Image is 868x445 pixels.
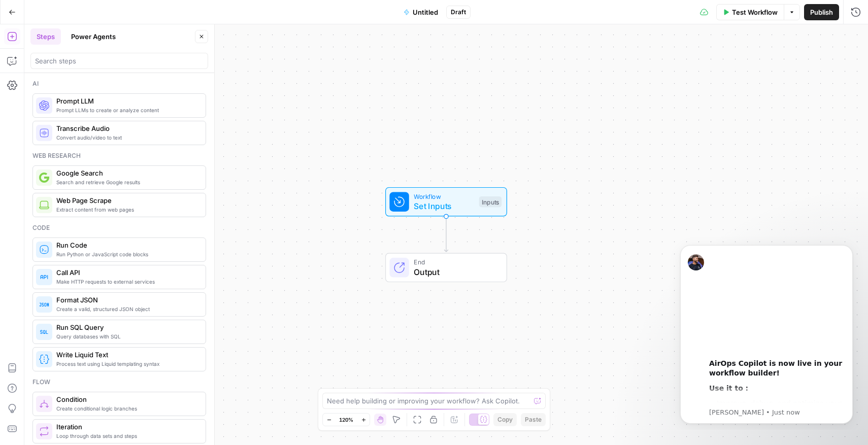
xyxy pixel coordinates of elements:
g: Edge from start to end [444,217,448,252]
span: Test Workflow [732,7,778,17]
span: Output [414,266,496,278]
span: Run SQL Query [56,322,197,332]
button: Power Agents [65,28,122,45]
div: Code [32,223,206,232]
span: Process text using Liquid templating syntax [56,360,197,368]
div: WorkflowSet InputsInputs [352,187,541,217]
span: Create conditional logic branches [56,404,197,413]
span: Transcribe Audio [56,123,197,133]
span: Make HTTP requests to external services [56,278,197,286]
span: Untitled [413,7,438,17]
div: Web research [32,151,206,160]
span: Prompt LLM [56,96,197,106]
span: 120% [339,416,353,424]
input: Search steps [35,56,204,66]
div: EndOutput [352,253,541,283]
div: Inputs [479,196,502,208]
iframe: Intercom notifications message [665,236,868,430]
span: Google Search [56,168,197,178]
span: Condition [56,394,197,404]
span: Publish [810,7,833,17]
span: Run Code [56,240,197,250]
button: Publish [804,4,839,20]
span: End [414,257,496,267]
span: Extract content from web pages [56,206,197,214]
span: Loop through data sets and steps [56,432,197,440]
span: Draft [451,8,466,17]
span: Search and retrieve Google results [56,178,197,186]
span: Copy [497,415,513,424]
span: Convert audio/video to text [56,133,197,142]
span: Workflow [414,191,474,201]
button: Test Workflow [716,4,784,20]
button: Steps [30,28,61,45]
button: Copy [493,413,517,426]
span: Iteration [56,422,197,432]
span: Web Page Scrape [56,195,197,206]
span: Query databases with SQL [56,332,197,340]
span: Format JSON [56,295,197,305]
span: Write Liquid Text [56,350,197,360]
button: Untitled [397,4,444,20]
span: Create a valid, structured JSON object [56,305,197,313]
button: Paste [521,413,546,426]
div: Ai [32,79,206,88]
span: Call API [56,267,197,278]
span: Prompt LLMs to create or analyze content [56,106,197,114]
span: Set Inputs [414,200,474,212]
span: Run Python or JavaScript code blocks [56,250,197,258]
div: Flow [32,378,206,387]
span: Paste [525,415,542,424]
